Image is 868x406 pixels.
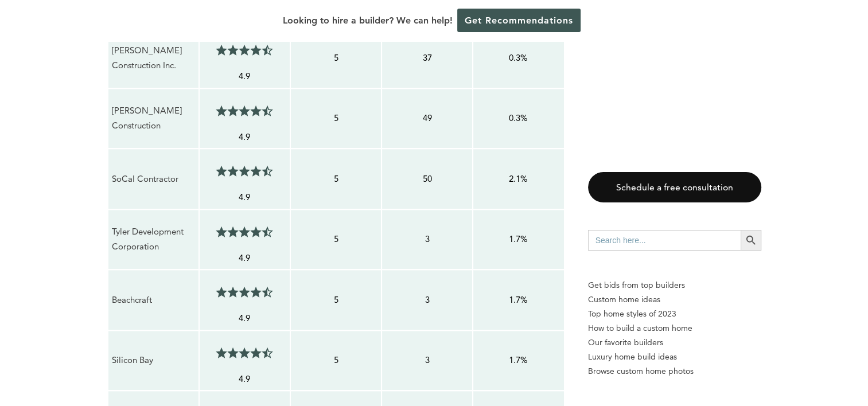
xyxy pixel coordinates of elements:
[386,353,469,368] p: 3
[294,111,377,126] p: 5
[112,292,195,307] p: Beachcraft
[588,350,761,364] a: Luxury home build ideas
[588,321,761,335] a: How to build a custom home
[112,103,195,134] p: [PERSON_NAME] Construction
[588,335,761,350] a: Our favorite builders
[294,292,377,307] p: 5
[386,292,469,307] p: 3
[588,364,761,378] a: Browse custom home photos
[588,307,761,321] a: Top home styles of 2023
[588,292,761,307] a: Custom home ideas
[588,172,761,202] a: Schedule a free consultation
[203,130,286,145] p: 4.9
[386,171,469,186] p: 50
[477,171,560,186] p: 2.1%
[477,292,560,307] p: 1.7%
[294,353,377,368] p: 5
[745,234,757,247] svg: Search
[457,9,581,32] a: Get Recommendations
[112,43,195,73] p: [PERSON_NAME] Construction Inc.
[203,311,286,326] p: 4.9
[588,278,761,292] p: Get bids from top builders
[294,171,377,186] p: 5
[203,251,286,266] p: 4.9
[112,171,195,186] p: SoCal Contractor
[386,50,469,65] p: 37
[386,111,469,126] p: 49
[294,232,377,247] p: 5
[477,232,560,247] p: 1.7%
[112,353,195,368] p: Silicon Bay
[588,230,741,251] input: Search here...
[477,111,560,126] p: 0.3%
[203,190,286,205] p: 4.9
[112,224,195,255] p: Tyler Development Corporation
[203,372,286,387] p: 4.9
[386,232,469,247] p: 3
[477,353,560,368] p: 1.7%
[477,50,560,65] p: 0.3%
[294,50,377,65] p: 5
[203,69,286,84] p: 4.9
